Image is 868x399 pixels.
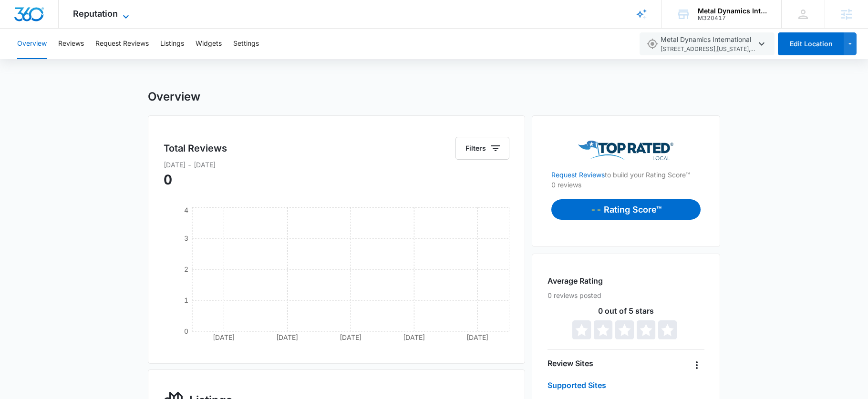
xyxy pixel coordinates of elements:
tspan: 4 [184,206,188,214]
button: Listings [160,29,184,59]
div: account name [698,7,767,15]
span: [STREET_ADDRESS] , [US_STATE] , NY [661,45,756,54]
p: to build your Rating Score™ [551,160,701,180]
button: Metal Dynamics International[STREET_ADDRESS],[US_STATE],NY [640,32,775,55]
h4: Review Sites [548,358,593,369]
button: Overflow Menu [689,358,704,373]
p: -- [590,203,604,216]
tspan: [DATE] [276,333,298,341]
p: [DATE] - [DATE] [164,160,509,170]
p: 0 reviews posted [548,290,704,300]
button: Filters [455,137,509,160]
h4: Average Rating [548,275,603,286]
a: Request Reviews [551,171,605,179]
p: Rating Score™ [604,203,661,216]
div: account id [698,15,767,21]
span: 0 [164,172,172,188]
button: Edit Location [778,32,844,55]
button: Widgets [196,29,222,59]
tspan: [DATE] [403,333,425,341]
p: 0 reviews [551,180,701,190]
tspan: 1 [184,296,188,304]
p: 0 out of 5 stars [548,307,704,315]
button: Settings [233,29,259,59]
button: Reviews [58,29,84,59]
span: Reputation [73,9,118,19]
a: Supported Sites [548,380,606,390]
tspan: [DATE] [213,333,235,341]
tspan: 2 [184,265,188,273]
img: Top Rated Local Logo [578,141,673,160]
span: Metal Dynamics International [661,34,756,54]
h1: Overview [148,90,200,104]
tspan: [DATE] [466,333,488,341]
tspan: [DATE] [340,333,362,341]
button: Request Reviews [95,29,149,59]
tspan: 3 [184,234,188,242]
tspan: 0 [184,327,188,335]
h5: Total Reviews [164,141,227,155]
button: Overview [17,29,47,59]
